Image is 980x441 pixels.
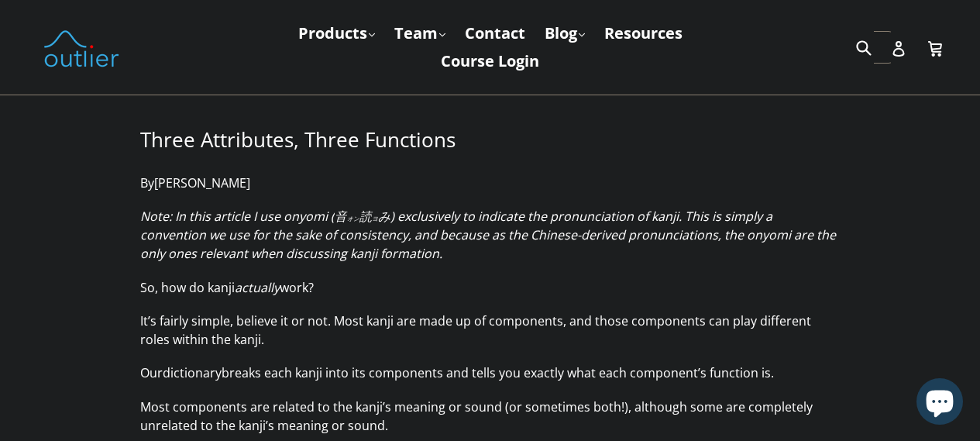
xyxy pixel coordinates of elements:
a: [PERSON_NAME] [154,174,250,192]
ruby: 音 [335,208,359,225]
h3: Three Attributes, Three Functions [140,128,840,152]
input: Search [852,31,895,63]
p: Most components are related to the kanji’s meaning or sound (or sometimes both!), although some a... [140,398,840,435]
img: Outlier Linguistics [43,25,120,70]
a: dictionary [163,364,222,382]
a: Contact [457,19,533,47]
em: actually [235,279,280,296]
inbox-online-store-chat: Shopify online store chat [912,378,968,429]
a: Course Login [433,47,547,75]
p: Our breaks each kanji into its components and tells you exactly what each component’s function is. [140,363,840,382]
ruby: 読 [359,208,378,225]
rt: オン [347,214,359,222]
p: So, how do kanji work? [140,278,840,297]
a: Team [387,19,453,47]
p: It’s fairly simple, believe it or not. Most kanji are made up of components, and those components... [140,312,840,349]
p: By [140,174,840,192]
a: Products [291,19,383,47]
em: Note: In this article I use onyomi ( み) exclusively to indicate the pronunciation of kanji. This ... [140,208,836,262]
a: Resources [597,19,690,47]
a: Blog [537,19,593,47]
rt: ヨ [372,214,378,222]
